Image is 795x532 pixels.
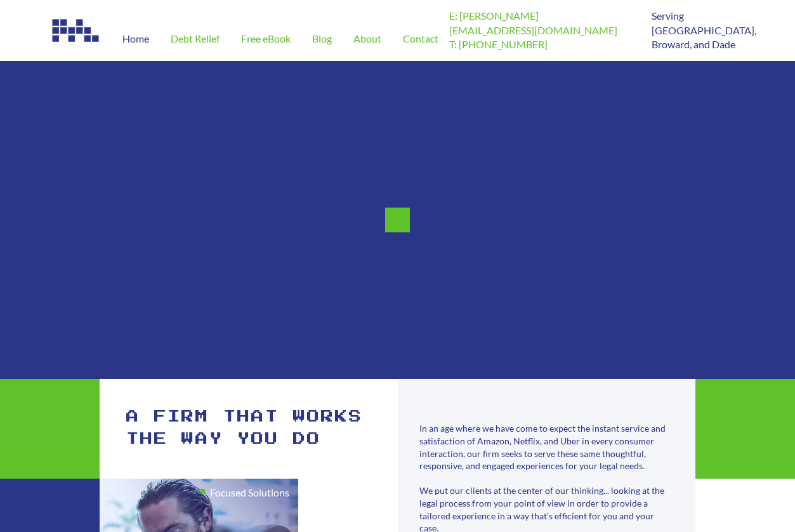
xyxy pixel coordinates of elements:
[301,17,343,61] a: Blog
[449,10,617,36] a: E: [PERSON_NAME][EMAIL_ADDRESS][DOMAIN_NAME]
[343,17,392,61] a: About
[241,34,291,44] span: Free eBook
[112,17,160,61] a: Home
[122,34,149,44] span: Home
[449,38,548,50] a: T: [PHONE_NUMBER]
[210,488,289,498] h1: Focused Solutions
[126,406,372,450] h1: A firm that works the way you do
[392,17,449,61] a: Contact
[160,17,230,61] a: Debt Relief
[230,17,301,61] a: Free eBook
[403,34,438,44] span: Contact
[171,34,220,44] span: Debt Relief
[312,34,332,44] span: Blog
[353,34,381,44] span: About
[51,17,102,44] img: Image
[652,9,744,51] p: Serving [GEOGRAPHIC_DATA], Broward, and Dade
